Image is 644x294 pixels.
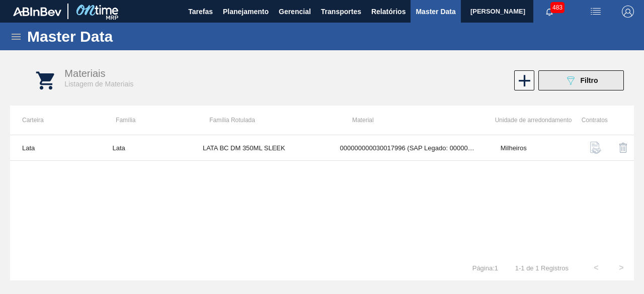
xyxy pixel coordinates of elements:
[191,135,328,161] td: LATA BC DM 350ML SLEEK
[64,68,105,79] span: Materiais
[483,106,577,135] th: Unidade de arredondamento
[513,70,533,90] div: Habilitar Material
[609,255,634,280] button: >
[64,80,133,88] span: Listagem de Materiais
[611,136,635,160] button: delete-icon
[581,76,598,84] span: Filtro
[590,6,602,18] img: userActions
[533,5,566,19] button: Notificações
[104,106,197,135] th: Família
[27,31,206,42] h1: Master Data
[584,136,606,160] div: Buscar Contratos Material
[13,7,61,16] img: TNhmsLtSVTkK8tSr43FrP2fwEKptu5GPRR3wAAAABJRU5ErkJggg==
[590,142,602,154] img: contract-icon
[328,135,489,161] td: 000000000030017996 (SAP Legado: 000000000050804792) - LATA AL 350ML BC DM SLK 429 BRILHO
[533,70,629,90] div: Filtrar Material
[188,6,213,18] span: Tarefas
[622,6,634,18] img: Logout
[416,6,455,18] span: Master Data
[100,135,190,161] td: Lata
[611,136,634,160] div: Desabilitar Material
[584,255,609,280] button: <
[550,2,565,13] span: 483
[279,6,311,18] span: Gerencial
[577,106,605,135] th: Contratos
[223,6,269,18] span: Planejamento
[10,135,100,161] td: Lata
[472,264,498,272] span: Página : 1
[513,264,569,272] span: 1 - 1 de 1 Registros
[340,106,483,135] th: Material
[538,70,624,90] button: Filtro
[617,142,629,154] img: delete-icon
[10,106,104,135] th: Carteira
[489,135,579,161] td: Milheiros
[371,6,406,18] span: Relatórios
[584,136,608,160] button: contract-icon
[321,6,361,18] span: Transportes
[197,106,340,135] th: Família Rotulada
